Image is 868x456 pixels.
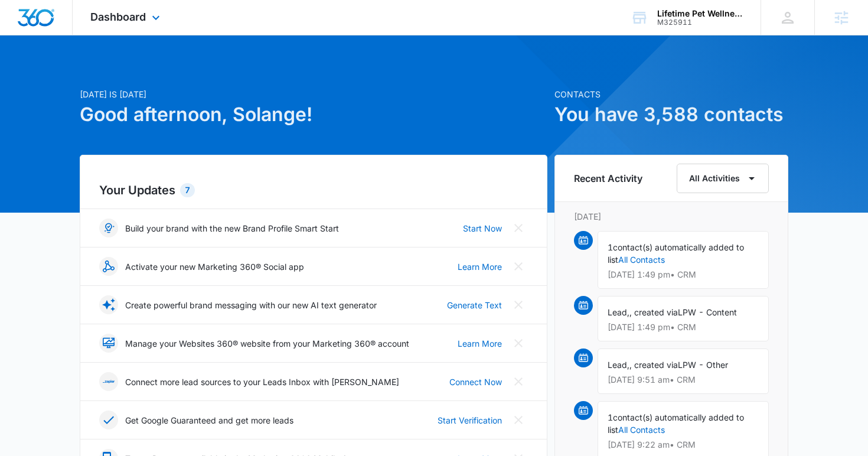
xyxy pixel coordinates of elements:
[458,337,502,350] a: Learn More
[80,88,547,100] p: [DATE] is [DATE]
[458,260,502,273] a: Learn More
[125,414,293,426] p: Get Google Guaranteed and get more leads
[90,11,146,23] span: Dashboard
[438,414,502,426] a: Start Verification
[608,323,759,331] p: [DATE] 1:49 pm • CRM
[554,88,788,100] p: Contacts
[629,360,678,370] span: , created via
[574,171,642,185] h6: Recent Activity
[509,334,528,353] button: Close
[509,295,528,314] button: Close
[180,183,195,197] div: 7
[608,242,613,252] span: 1
[80,100,547,129] h1: Good afternoon, Solange!
[608,441,759,449] p: [DATE] 9:22 am • CRM
[509,219,528,237] button: Close
[608,412,613,422] span: 1
[125,260,304,273] p: Activate your new Marketing 360® Social app
[574,210,769,223] p: [DATE]
[447,299,502,311] a: Generate Text
[125,337,409,350] p: Manage your Websites 360® website from your Marketing 360® account
[554,100,788,129] h1: You have 3,588 contacts
[463,222,502,234] a: Start Now
[125,222,339,234] p: Build your brand with the new Brand Profile Smart Start
[657,18,743,27] div: account id
[678,360,728,370] span: LPW - Other
[608,360,629,370] span: Lead,
[608,376,759,384] p: [DATE] 9:51 am • CRM
[608,412,744,435] span: contact(s) automatically added to list
[657,9,743,18] div: account name
[509,257,528,276] button: Close
[509,411,528,429] button: Close
[629,307,678,317] span: , created via
[608,271,759,279] p: [DATE] 1:49 pm • CRM
[509,372,528,391] button: Close
[608,307,629,317] span: Lead,
[608,242,744,265] span: contact(s) automatically added to list
[678,307,737,317] span: LPW - Content
[449,376,502,388] a: Connect Now
[125,376,399,388] p: Connect more lead sources to your Leads Inbox with [PERSON_NAME]
[99,181,528,199] h2: Your Updates
[677,164,769,193] button: All Activities
[125,299,377,311] p: Create powerful brand messaging with our new AI text generator
[618,255,665,265] a: All Contacts
[618,425,665,435] a: All Contacts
